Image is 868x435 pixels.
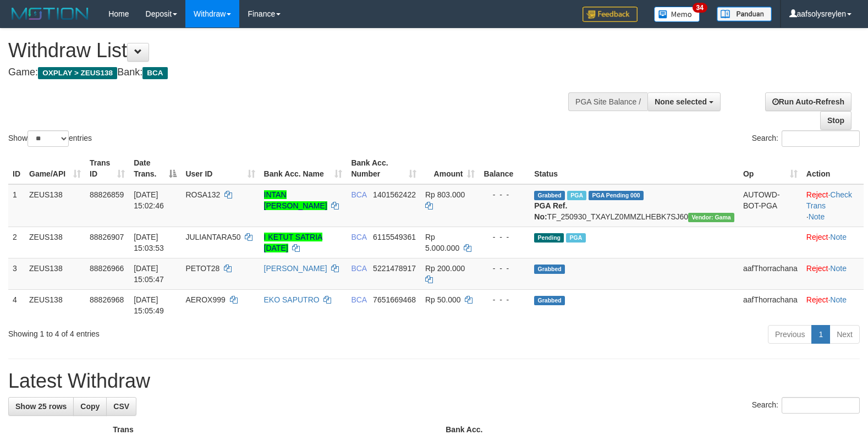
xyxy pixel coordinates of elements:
[38,67,117,79] span: OXPLAY > ZEUS138
[373,233,416,241] span: Copy 6115549361 to clipboard
[8,227,25,258] td: 2
[351,190,366,199] span: BCA
[752,397,860,414] label: Search:
[717,7,772,21] img: panduan.png
[106,397,136,416] a: CSV
[530,153,739,184] th: Status
[421,153,480,184] th: Amount: activate to sort column ascending
[479,153,530,184] th: Balance
[739,258,802,289] td: aafThorrachana
[752,130,860,147] label: Search:
[347,153,421,184] th: Bank Acc. Number: activate to sort column ascending
[25,153,85,184] th: Game/API: activate to sort column ascending
[739,289,802,321] td: aafThorrachana
[830,233,847,241] a: Note
[351,264,366,273] span: BCA
[530,184,739,227] td: TF_250930_TXAYLZ0MMZLHEBK7SJ60
[80,402,100,411] span: Copy
[425,190,465,199] span: Rp 803.000
[8,184,25,227] td: 1
[534,265,565,274] span: Grabbed
[583,7,638,22] img: Feedback.jpg
[8,40,568,62] h1: Withdraw List
[802,289,864,321] td: ·
[142,67,167,79] span: BCA
[811,325,830,344] a: 1
[351,233,366,241] span: BCA
[90,233,124,241] span: 88826907
[185,295,225,304] span: AEROX999
[264,233,323,252] a: I KETUT SATRIA [DATE]
[73,397,107,416] a: Copy
[809,212,825,221] a: Note
[8,397,74,416] a: Show 25 rows
[90,295,124,304] span: 88826968
[654,7,700,22] img: Button%20Memo.svg
[15,402,67,411] span: Show 25 rows
[534,233,564,243] span: Pending
[90,264,124,273] span: 88826966
[185,190,220,199] span: ROSA132
[806,295,828,304] a: Reject
[425,295,461,304] span: Rp 50.000
[802,227,864,258] td: ·
[484,294,525,305] div: - - -
[8,324,354,339] div: Showing 1 to 4 of 4 entries
[25,227,85,258] td: ZEUS138
[568,92,647,111] div: PGA Site Balance /
[782,397,860,414] input: Search:
[806,233,828,241] a: Reject
[484,263,525,274] div: - - -
[802,258,864,289] td: ·
[113,402,129,411] span: CSV
[820,111,851,130] a: Stop
[134,295,164,315] span: [DATE] 15:05:49
[534,191,565,200] span: Grabbed
[806,190,828,199] a: Reject
[25,289,85,321] td: ZEUS138
[830,295,847,304] a: Note
[806,190,852,210] a: Check Trans
[8,130,92,147] label: Show entries
[802,184,864,227] td: · ·
[534,201,567,221] b: PGA Ref. No:
[8,258,25,289] td: 3
[484,232,525,243] div: - - -
[655,97,707,106] span: None selected
[185,264,219,273] span: PETOT28
[8,370,860,392] h1: Latest Withdraw
[765,92,851,111] a: Run Auto-Refresh
[739,184,802,227] td: AUTOWD-BOT-PGA
[566,233,585,243] span: Marked by aafsolysreylen
[25,258,85,289] td: ZEUS138
[567,191,586,200] span: Marked by aafsolysreylen
[829,325,860,344] a: Next
[768,325,812,344] a: Previous
[90,190,124,199] span: 88826859
[647,92,721,111] button: None selected
[264,264,327,273] a: [PERSON_NAME]
[688,213,734,222] span: Vendor URL: https://trx31.1velocity.biz
[8,67,568,78] h4: Game: Bank:
[830,264,847,273] a: Note
[589,191,644,200] span: PGA Pending
[8,5,92,22] img: MOTION_logo.png
[181,153,259,184] th: User ID: activate to sort column ascending
[484,189,525,200] div: - - -
[373,295,416,304] span: Copy 7651669468 to clipboard
[373,264,416,273] span: Copy 5221478917 to clipboard
[264,295,320,304] a: EKO SAPUTRO
[134,233,164,252] span: [DATE] 15:03:53
[802,153,864,184] th: Action
[8,289,25,321] td: 4
[264,190,327,210] a: INTAN [PERSON_NAME]
[782,130,860,147] input: Search:
[351,295,366,304] span: BCA
[373,190,416,199] span: Copy 1401562422 to clipboard
[129,153,181,184] th: Date Trans.: activate to sort column descending
[28,130,69,147] select: Showentries
[185,233,240,241] span: JULIANTARA50
[425,233,459,252] span: Rp 5.000.000
[534,296,565,305] span: Grabbed
[25,184,85,227] td: ZEUS138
